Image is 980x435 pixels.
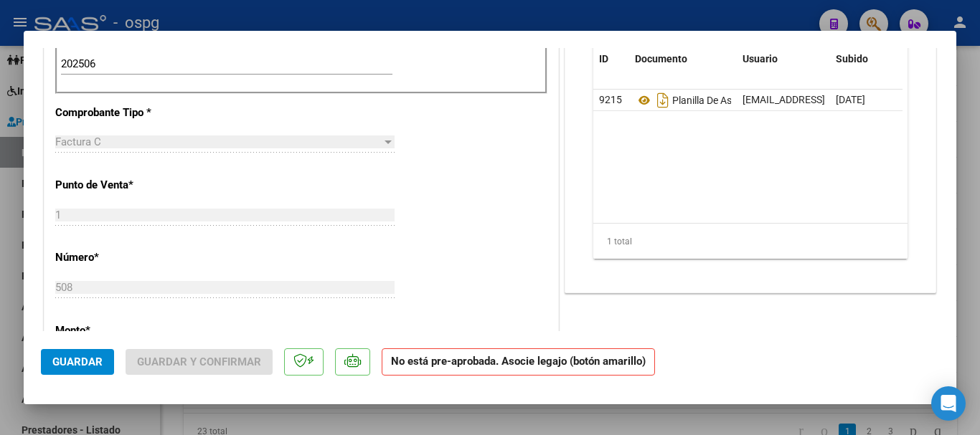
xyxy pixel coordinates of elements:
datatable-header-cell: Usuario [737,44,830,75]
span: Factura C [55,135,101,148]
span: Subido [836,53,868,64]
p: Punto de Venta [55,177,203,193]
datatable-header-cell: Subido [830,44,902,75]
p: Monto [55,322,203,339]
div: Open Intercom Messenger [931,386,966,421]
datatable-header-cell: ID [593,44,629,75]
span: Documento [635,53,687,64]
span: Guardar y Confirmar [137,355,261,368]
span: ID [599,53,608,64]
button: Guardar y Confirmar [126,349,273,375]
button: Guardar [41,349,114,375]
p: Número [55,249,203,266]
span: Planilla De Asistencia [635,95,766,106]
span: [DATE] [836,94,865,105]
span: Usuario [743,53,778,64]
datatable-header-cell: Acción [902,44,974,75]
span: 9215 [599,94,622,105]
span: Guardar [52,355,103,368]
datatable-header-cell: Documento [629,44,737,75]
strong: No está pre-aprobada. Asocie legajo (botón amarillo) [382,348,655,376]
p: Comprobante Tipo * [55,105,203,121]
div: 1 total [593,224,908,259]
i: Descargar documento [654,89,672,112]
